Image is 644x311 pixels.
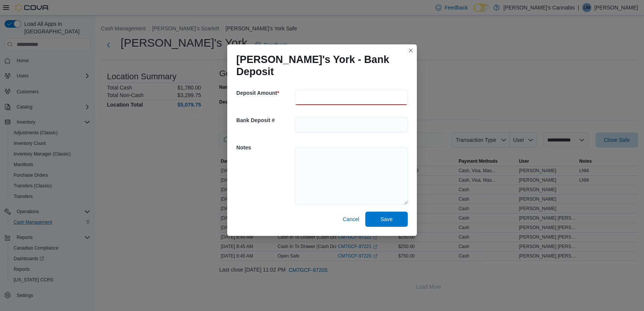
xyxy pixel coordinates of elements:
button: Cancel [339,212,362,227]
h5: Deposit Amount [236,85,293,101]
span: Cancel [342,215,359,223]
span: Save [380,215,393,223]
button: Closes this modal window [406,46,415,55]
h5: Bank Deposit # [236,113,293,128]
h1: [PERSON_NAME]'s York - Bank Deposit [236,53,402,78]
h5: Notes [236,140,293,155]
button: Save [365,212,408,227]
